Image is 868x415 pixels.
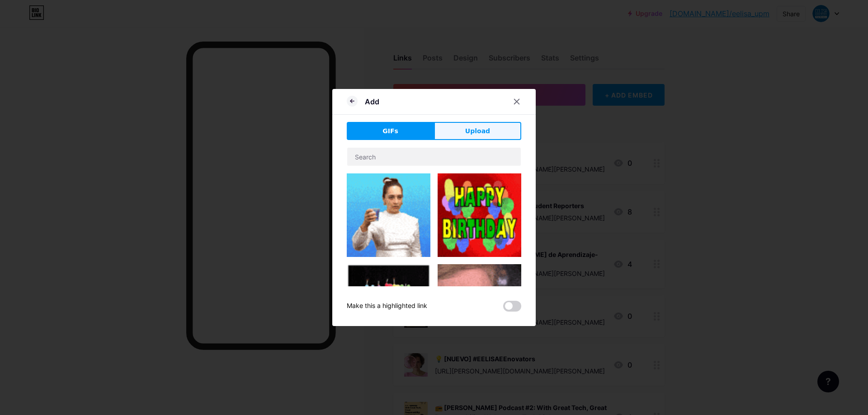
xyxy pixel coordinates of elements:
img: Gihpy [347,173,430,257]
button: GIFs [347,122,434,140]
div: Add [365,96,379,107]
span: Upload [465,126,490,136]
span: GIFs [382,126,398,136]
input: Search [347,148,521,166]
img: Gihpy [347,264,430,324]
button: Upload [434,122,521,140]
div: Make this a highlighted link [347,301,427,312]
img: Gihpy [438,264,521,361]
img: Gihpy [438,173,521,257]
